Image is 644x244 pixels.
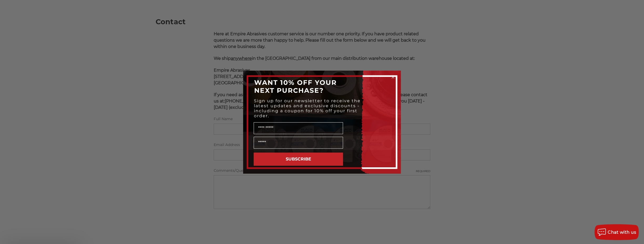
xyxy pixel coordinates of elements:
[608,230,636,235] span: Chat with us
[254,98,361,118] span: Sign up for our newsletter to receive the latest updates and exclusive discounts - including a co...
[254,137,343,149] input: Email
[254,153,343,166] button: SUBSCRIBE
[595,224,639,240] button: Chat with us
[254,79,337,94] span: WANT 10% OFF YOUR NEXT PURCHASE?
[390,75,396,80] button: Close dialog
